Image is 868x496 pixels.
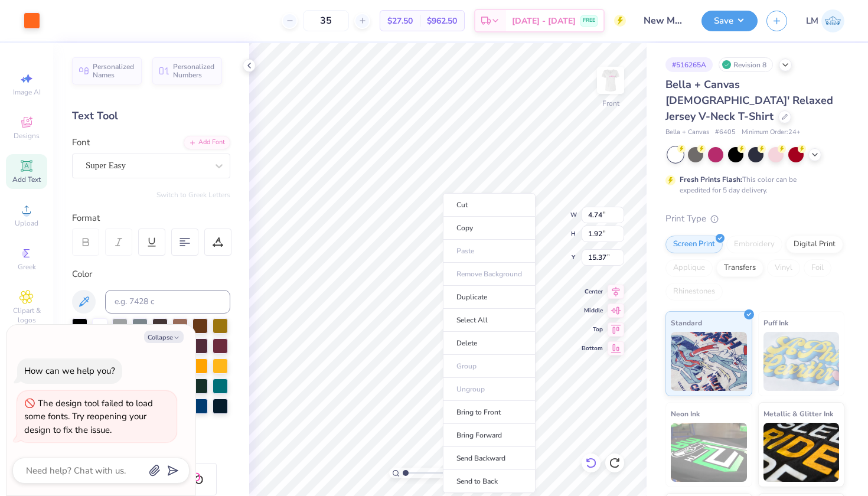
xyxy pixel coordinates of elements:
[72,267,230,281] div: Color
[6,306,47,325] span: Clipart & logos
[821,9,844,32] img: Lauren Mcdougal
[665,57,713,72] div: # 516265A
[726,236,782,253] div: Embroidery
[18,262,36,272] span: Greek
[72,211,231,225] div: Format
[582,288,603,296] span: Center
[72,108,230,124] div: Text Tool
[665,212,844,226] div: Print Type
[443,217,536,240] li: Copy
[742,128,801,138] span: Minimum Order: 24 +
[144,331,184,343] button: Collapse
[93,63,135,79] span: Personalized Names
[443,447,536,470] li: Send Backward
[680,175,742,184] strong: Fresh Prints Flash:
[173,63,215,79] span: Personalized Numbers
[24,397,153,436] div: The design tool failed to load some fonts. Try reopening your design to fix the issue.
[582,306,603,315] span: Middle
[767,259,800,277] div: Vinyl
[804,259,831,277] div: Foil
[443,401,536,424] li: Bring to Front
[671,332,747,391] img: Standard
[680,174,825,195] div: This color can be expedited for 5 day delivery.
[715,128,736,138] span: # 6405
[583,17,595,25] span: FREE
[763,332,840,391] img: Puff Ink
[156,190,230,200] button: Switch to Greek Letters
[671,407,700,420] span: Neon Ink
[303,10,349,31] input: – –
[443,193,536,217] li: Cut
[427,15,457,27] span: $962.50
[671,423,747,482] img: Neon Ink
[443,470,536,493] li: Send to Back
[443,332,536,355] li: Delete
[763,407,833,420] span: Metallic & Glitter Ink
[701,11,758,31] button: Save
[13,87,41,97] span: Image AI
[72,136,90,149] label: Font
[14,131,40,141] span: Designs
[716,259,763,277] div: Transfers
[105,290,230,314] input: e.g. 7428 c
[786,236,843,253] div: Digital Print
[763,423,840,482] img: Metallic & Glitter Ink
[602,98,619,109] div: Front
[443,286,536,309] li: Duplicate
[24,365,115,377] div: How can we help you?
[665,128,709,138] span: Bella + Canvas
[806,9,844,32] a: LM
[763,316,788,329] span: Puff Ink
[665,236,723,253] div: Screen Print
[665,259,713,277] div: Applique
[635,9,693,32] input: Untitled Design
[671,316,702,329] span: Standard
[443,424,536,447] li: Bring Forward
[184,136,230,149] div: Add Font
[665,77,833,123] span: Bella + Canvas [DEMOGRAPHIC_DATA]' Relaxed Jersey V-Neck T-Shirt
[387,15,413,27] span: $27.50
[443,309,536,332] li: Select All
[582,325,603,334] span: Top
[806,14,818,28] span: LM
[599,68,622,92] img: Front
[582,344,603,353] span: Bottom
[15,218,38,228] span: Upload
[719,57,773,72] div: Revision 8
[512,15,576,27] span: [DATE] - [DATE]
[12,175,41,184] span: Add Text
[665,283,723,301] div: Rhinestones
